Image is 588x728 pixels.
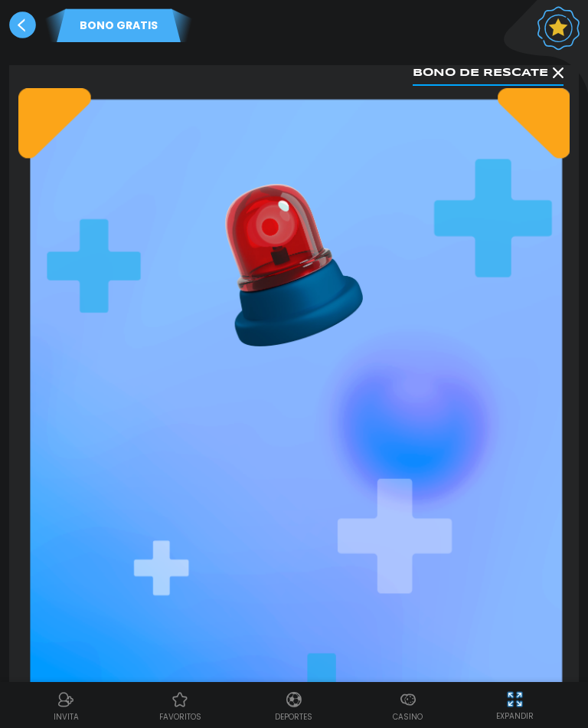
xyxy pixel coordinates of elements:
[505,690,524,709] img: hide
[413,57,563,86] button: Bono de rescate
[275,711,312,723] p: Deportes
[123,688,237,723] a: Casino FavoritosCasino Favoritosfavoritos
[496,710,534,722] p: EXPANDIR
[54,711,79,723] p: INVITA
[225,184,363,346] img: Rescue
[9,688,123,723] a: ReferralReferralINVITA
[171,690,189,709] img: Casino Favoritos
[393,711,423,723] p: Casino
[285,690,303,709] img: Deportes
[237,688,351,723] a: DeportesDeportesDeportes
[38,17,199,33] p: BONO GRATIS
[351,688,465,723] a: CasinoCasinoCasino
[159,711,201,723] p: favoritos
[57,690,75,709] img: Referral
[399,690,417,709] img: Casino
